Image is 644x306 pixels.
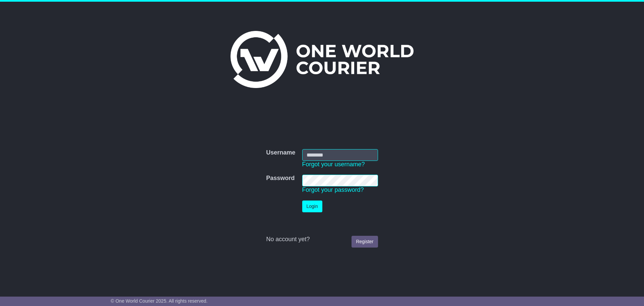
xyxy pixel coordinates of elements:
label: Username [266,149,295,157]
a: Forgot your username? [302,161,365,168]
span: © One World Courier 2025. All rights reserved. [111,298,208,304]
label: Password [266,175,294,182]
img: One World [230,31,414,88]
a: Forgot your password? [302,186,364,193]
a: Register [352,236,378,248]
button: Login [302,201,322,212]
div: No account yet? [266,236,378,243]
